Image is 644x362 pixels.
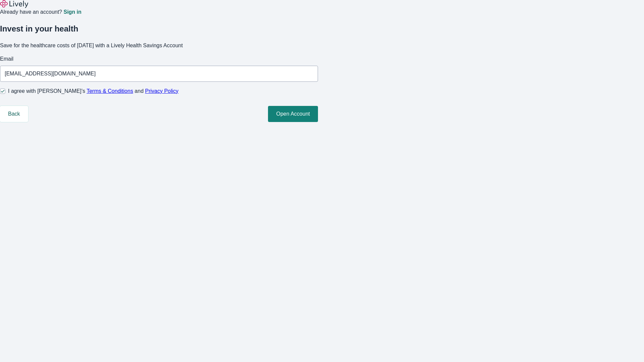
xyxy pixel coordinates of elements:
button: Open Account [268,106,318,122]
a: Sign in [63,9,81,15]
a: Terms & Conditions [87,88,133,94]
span: I agree with [PERSON_NAME]’s and [8,87,178,95]
a: Privacy Policy [145,88,179,94]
